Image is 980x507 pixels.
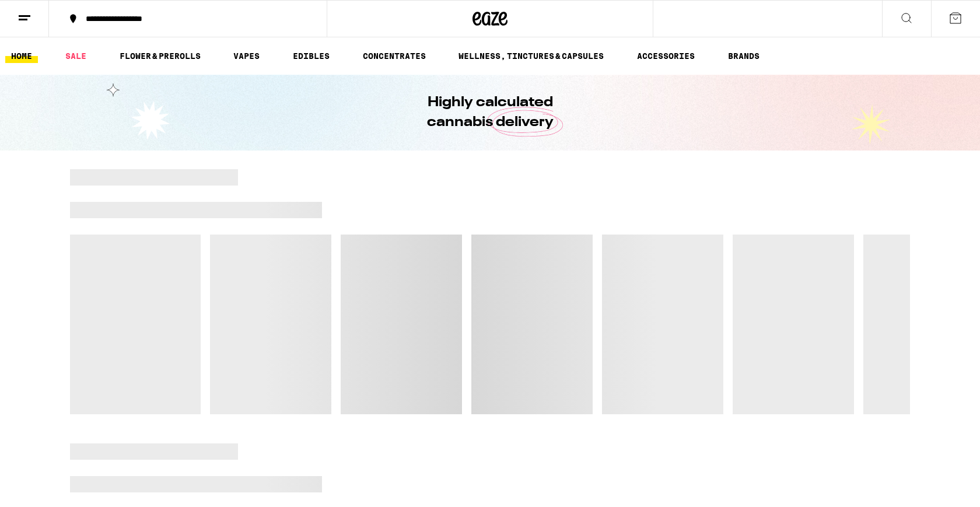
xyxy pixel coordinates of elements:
a: FLOWER & PREROLLS [114,49,206,63]
h1: Highly calculated cannabis delivery [394,93,586,132]
a: BRANDS [722,49,765,63]
a: SALE [60,49,92,63]
a: HOME [5,49,38,63]
a: EDIBLES [287,49,335,63]
a: CONCENTRATES [357,49,432,63]
a: WELLNESS, TINCTURES & CAPSULES [453,49,610,63]
a: ACCESSORIES [631,49,701,63]
a: VAPES [228,49,265,63]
